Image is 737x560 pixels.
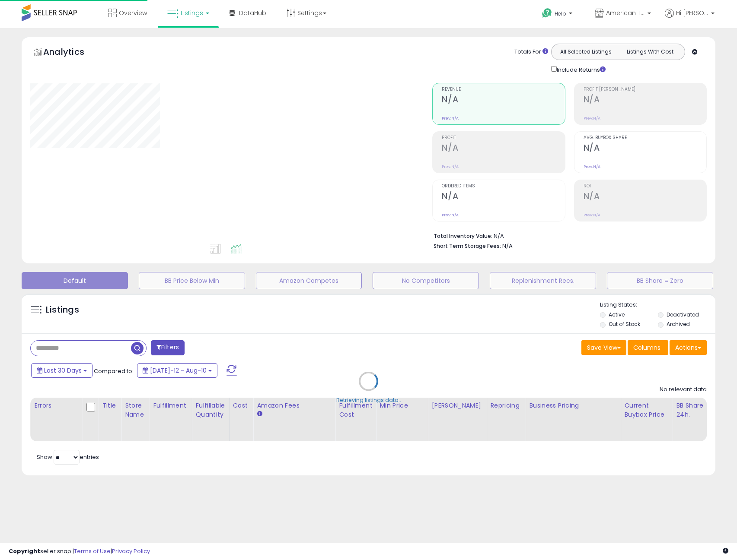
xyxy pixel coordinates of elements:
[545,64,616,74] div: Include Returns
[584,87,706,92] span: Profit [PERSON_NAME]
[618,46,682,57] button: Listings With Cost
[434,232,492,240] b: Total Inventory Value:
[442,212,459,218] small: Prev: N/A
[584,164,600,169] small: Prev: N/A
[434,230,700,240] li: N/A
[676,9,708,17] span: Hi [PERSON_NAME]
[434,242,501,250] b: Short Term Storage Fees:
[555,10,566,17] span: Help
[22,272,128,289] button: Default
[490,272,596,289] button: Replenishment Recs.
[442,87,565,92] span: Revenue
[373,272,479,289] button: No Competitors
[584,95,706,106] h2: N/A
[584,116,600,121] small: Prev: N/A
[607,272,713,289] button: BB Share = Zero
[665,9,715,28] a: Hi [PERSON_NAME]
[43,46,101,60] h5: Analytics
[442,184,565,189] span: Ordered Items
[542,8,552,19] i: Get Help
[584,143,706,155] h2: N/A
[442,143,565,155] h2: N/A
[584,191,706,203] h2: N/A
[442,116,459,121] small: Prev: N/A
[606,9,645,17] span: American Telecom Headquarters
[256,272,362,289] button: Amazon Competes
[139,272,245,289] button: BB Price Below Min
[442,164,459,169] small: Prev: N/A
[584,184,706,189] span: ROI
[181,9,203,17] span: Listings
[535,1,581,28] a: Help
[514,48,548,56] div: Totals For
[584,212,600,218] small: Prev: N/A
[336,396,401,404] div: Retrieving listings data..
[442,95,565,106] h2: N/A
[119,9,147,17] span: Overview
[502,242,513,250] span: N/A
[554,46,618,57] button: All Selected Listings
[239,9,266,17] span: DataHub
[442,136,565,140] span: Profit
[584,136,706,140] span: Avg. Buybox Share
[442,191,565,203] h2: N/A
